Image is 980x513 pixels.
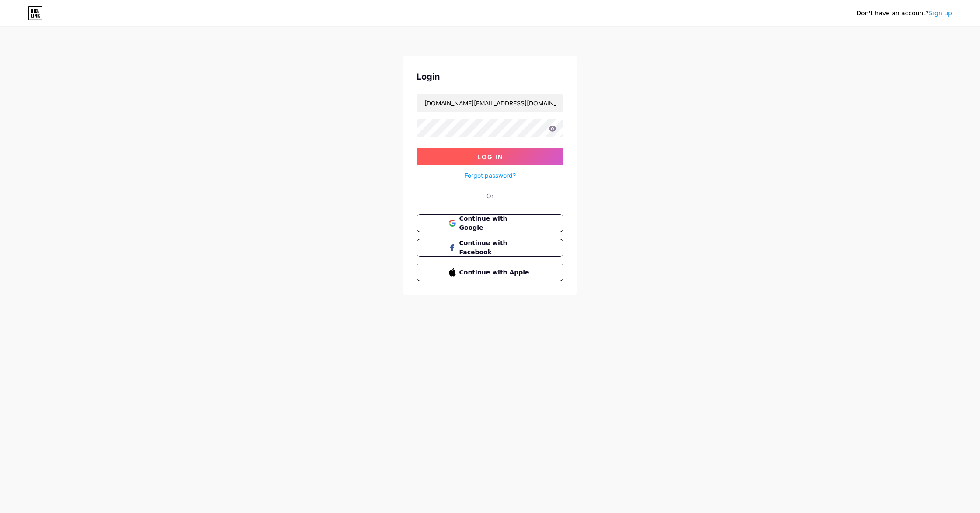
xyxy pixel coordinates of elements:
span: Continue with Google [459,214,532,232]
button: Continue with Apple [416,264,563,281]
button: Log In [416,148,563,165]
button: Continue with Google [416,214,563,232]
a: Forgot password? [465,171,516,180]
input: Username [417,94,563,112]
button: Continue with Facebook [416,239,563,256]
div: Login [416,70,563,83]
div: Or [486,191,493,200]
span: Log In [477,153,503,161]
span: Continue with Facebook [459,239,532,257]
span: Continue with Apple [459,268,532,277]
div: Don't have an account? [856,9,952,18]
a: Sign up [929,10,952,17]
